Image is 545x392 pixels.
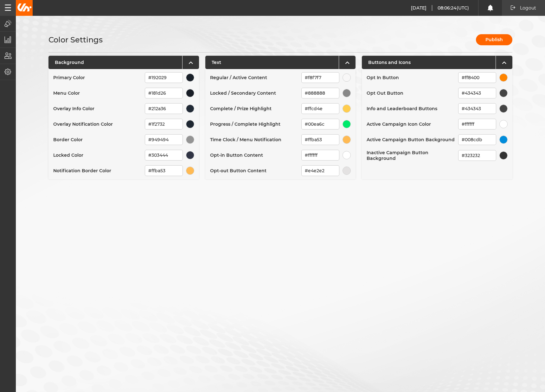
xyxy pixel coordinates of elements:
[53,90,80,96] p: Menu Color
[210,152,263,158] p: Opt-in Button Content
[367,106,437,111] p: Info and Leaderboard Buttons
[210,121,280,127] p: Progress / Complete Highlight
[17,3,32,11] img: Unibo
[205,56,228,69] p: Text
[210,90,276,96] p: Locked / Secondary Content
[53,121,113,127] p: Overlay Notification Color
[476,34,512,45] button: Publish
[367,137,455,142] p: Active Campaign Button Background
[53,75,85,80] p: Primary Color
[53,106,94,111] p: Overlay Info Color
[53,168,111,174] p: Notification Border Color
[53,137,83,142] p: Border Color
[210,106,272,111] p: Complete / Prize Highlight
[210,137,281,142] p: Time Clock / Menu Notification
[48,34,103,46] h1: Color Settings
[210,75,267,80] p: Regular / Active Content
[362,56,417,69] p: Buttons and Icons
[210,168,266,174] p: Opt-out Button Content
[367,90,403,96] p: Opt Out Button
[367,75,399,80] p: Opt In Button
[53,152,83,158] p: Locked Color
[48,56,90,69] p: Background
[457,5,469,11] span: (UTC)
[411,5,432,11] span: [DATE]
[367,150,458,161] p: Inactive Campaign Button Background
[367,121,431,127] p: Active Campaign Icon Color
[438,5,457,11] span: 08:06:24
